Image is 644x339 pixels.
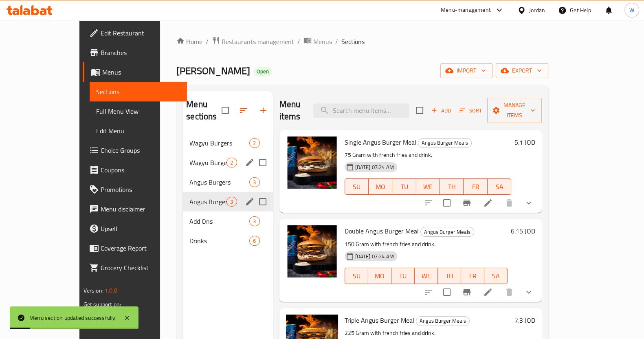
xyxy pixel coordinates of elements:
[345,268,368,284] button: SU
[459,106,482,115] span: Sort
[189,236,249,246] span: Drinks
[249,236,259,246] div: items
[629,6,634,15] span: W
[83,43,187,62] a: Branches
[183,211,273,231] div: Add Ons3
[368,268,391,284] button: MO
[83,62,187,82] a: Menus
[418,270,435,282] span: WE
[206,37,209,46] li: /
[457,193,477,213] button: Branch-specific-item
[249,138,259,148] div: items
[514,136,535,148] h6: 5.1 JOD
[253,68,272,75] span: Open
[464,270,481,282] span: FR
[454,104,487,117] span: Sort items
[416,316,470,326] div: Angus Burger Meals
[524,287,534,297] svg: Show Choices
[345,150,512,160] p: 75 Gram with french fries and drink.
[524,198,534,208] svg: Show Choices
[440,178,464,195] button: TH
[189,138,249,148] span: Wagyu Burgers
[83,160,187,180] a: Coupons
[189,177,249,187] span: Angus Burgers
[529,6,545,15] div: Jordan
[83,141,187,160] a: Choice Groups
[234,101,253,120] span: Sort sections
[441,5,491,15] div: Menu-management
[101,48,180,57] span: Branches
[483,287,493,297] a: Edit menu item
[186,98,221,123] h2: Menu sections
[96,87,180,97] span: Sections
[396,181,413,193] span: TU
[227,198,236,206] span: 3
[421,227,474,237] span: Angus Burger Meals
[438,284,455,301] span: Select to update
[496,63,548,78] button: export
[286,225,338,277] img: Double Angus Burger Meal
[467,181,484,193] span: FR
[440,63,492,78] button: import
[345,136,416,148] span: Single Angus Burger Meal
[222,37,294,46] span: Restaurants management
[83,180,187,199] a: Promotions
[83,219,187,238] a: Upsell
[464,178,487,195] button: FR
[371,270,388,282] span: MO
[418,138,471,147] span: Angus Burger Meals
[101,204,180,214] span: Menu disclaimer
[226,197,237,207] div: items
[212,36,294,47] a: Restaurants management
[420,227,474,237] div: Angus Burger Meals
[105,285,117,296] span: 1.0.0
[189,197,226,207] div: Angus Burger Meals
[348,181,365,193] span: SU
[415,268,438,284] button: WE
[491,181,508,193] span: SA
[101,28,180,38] span: Edit Restaurant
[428,104,454,117] span: Add item
[96,126,180,136] span: Edit Menu
[499,282,519,302] button: delete
[102,67,180,77] span: Menus
[494,100,535,121] span: Manage items
[345,314,414,326] span: Triple Angus Burger Meal
[519,193,538,213] button: show more
[253,101,273,120] button: Add section
[189,158,226,167] span: Wagyu Burger Meals
[313,103,409,118] input: search
[183,133,273,153] div: Wagyu Burgers2
[226,158,237,167] div: items
[101,145,180,155] span: Choice Groups
[84,299,121,310] span: Get support on:
[352,163,397,171] span: [DATE] 07:24 AM
[250,178,259,186] span: 3
[392,178,416,195] button: TU
[297,37,300,46] li: /
[443,181,460,193] span: TH
[511,225,535,237] h6: 6.15 JOD
[176,36,548,47] nav: breadcrumb
[183,192,273,211] div: Angus Burger Meals3edit
[345,239,508,249] p: 150 Gram with french fries and drink.
[430,106,452,115] span: Add
[90,101,187,121] a: Full Menu View
[484,268,508,284] button: SA
[303,36,332,47] a: Menus
[438,268,461,284] button: TH
[183,130,273,254] nav: Menu sections
[279,98,304,123] h2: Menu items
[438,194,455,211] span: Select to update
[96,106,180,116] span: Full Menu View
[348,270,365,282] span: SU
[101,165,180,175] span: Coupons
[369,178,392,195] button: MO
[461,268,484,284] button: FR
[345,178,369,195] button: SU
[502,66,542,76] span: export
[457,282,477,302] button: Branch-specific-item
